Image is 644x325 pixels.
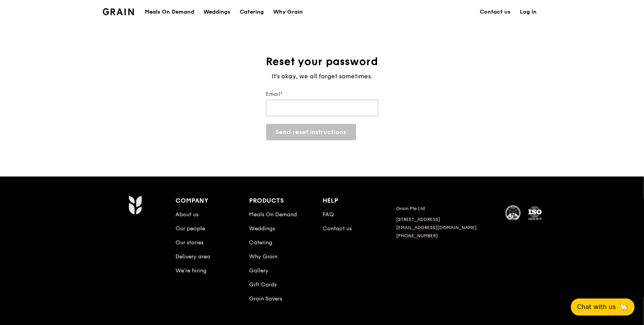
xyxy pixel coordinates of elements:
div: [STREET_ADDRESS] [396,216,497,223]
a: FAQ [323,211,334,218]
button: Send reset instructions [266,124,356,140]
span: Chat with us [577,302,616,312]
a: Catering [249,239,272,246]
a: Why Grain [249,253,277,260]
a: Delivery area [176,253,211,260]
a: Why Grain [268,0,307,24]
span: 🦙 [619,302,628,312]
div: Grain Pte Ltd [396,205,497,212]
a: Gallery [249,267,268,274]
img: ISO Certified [527,205,543,221]
div: Products [249,195,323,206]
h1: Reset your password [260,55,384,69]
a: Grain Savers [249,295,282,302]
div: Company [176,195,249,206]
a: We’re hiring [176,267,207,274]
img: Grain [128,195,142,215]
img: Grain [103,8,134,15]
a: Catering [235,0,268,24]
a: Meals On Demand [249,211,297,218]
label: Email* [266,90,378,98]
span: It's okay, we all forget sometimes. [272,72,372,80]
div: Weddings [204,0,230,24]
a: Weddings [199,0,235,24]
button: Chat with us🦙 [571,299,635,316]
div: Meals On Demand [145,0,194,24]
a: Our people [176,225,205,232]
a: Weddings [249,225,275,232]
a: Contact us [323,225,352,232]
a: Our stories [176,239,204,246]
a: Contact us [476,0,516,24]
a: [EMAIL_ADDRESS][DOMAIN_NAME] [396,225,477,230]
a: About us [176,211,199,218]
div: Help [323,195,396,206]
a: Log in [516,0,542,24]
img: MUIS Halal Certified [505,205,521,221]
a: [PHONE_NUMBER] [396,233,438,238]
a: Gift Cards [249,281,277,288]
div: Catering [240,0,264,24]
div: Why Grain [273,0,303,24]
